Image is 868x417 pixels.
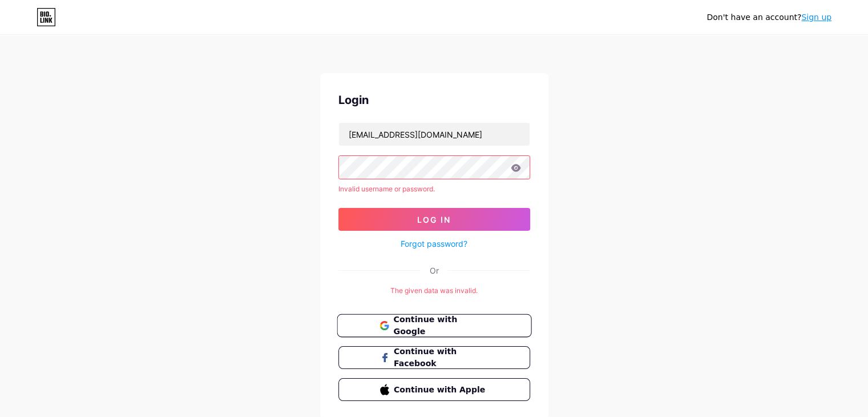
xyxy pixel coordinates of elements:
[401,238,467,250] a: Forgot password?
[338,378,530,401] button: Continue with Apple
[337,314,531,338] button: Continue with Google
[394,384,488,396] span: Continue with Apple
[338,208,530,231] button: Log In
[430,264,439,276] div: Or
[338,346,530,369] button: Continue with Facebook
[339,123,530,146] input: Username
[801,13,831,22] a: Sign up
[393,314,488,338] span: Continue with Google
[338,286,530,296] div: The given data was invalid.
[338,314,530,337] a: Continue with Google
[706,11,831,23] div: Don't have an account?
[338,91,530,109] div: Login
[417,215,451,224] span: Log In
[394,346,488,370] span: Continue with Facebook
[338,184,530,194] div: Invalid username or password.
